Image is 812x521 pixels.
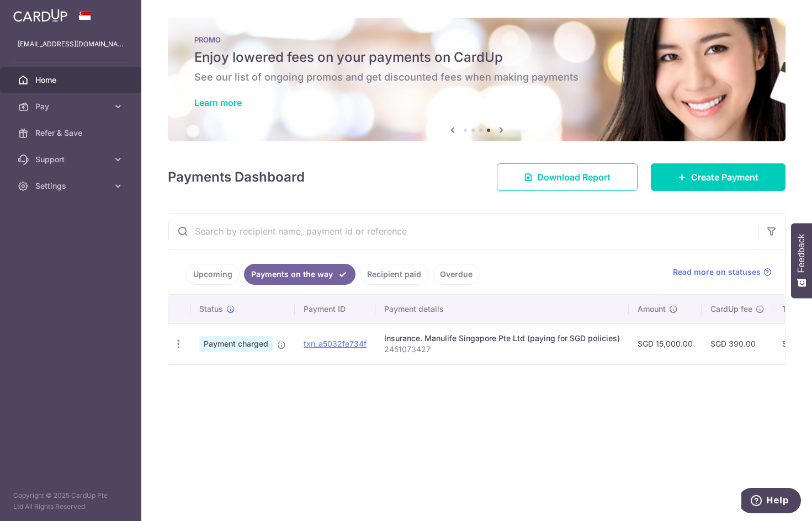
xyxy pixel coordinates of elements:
[295,295,375,323] th: Payment ID
[702,323,773,364] td: SGD 390.00
[629,323,702,364] td: SGD 15,000.00
[194,71,759,84] h6: See our list of ongoing promos and get discounted fees when making payments
[384,344,620,355] p: 2451073427
[194,35,759,44] p: PROMO
[194,49,759,66] h5: Enjoy lowered fees on your payments on CardUp
[673,267,772,278] a: Read more on statuses
[18,39,124,50] p: [EMAIL_ADDRESS][DOMAIN_NAME]
[35,154,108,165] span: Support
[194,97,242,108] a: Learn more
[638,304,666,315] span: Amount
[199,336,273,352] span: Payment charged
[168,214,758,249] input: Search by recipient name, payment id or reference
[537,171,611,184] span: Download Report
[244,264,355,285] a: Payments on the way
[13,9,67,22] img: CardUp
[651,163,786,191] a: Create Payment
[35,180,108,192] span: Settings
[186,264,240,285] a: Upcoming
[35,127,108,139] span: Refer & Save
[673,267,761,278] span: Read more on statuses
[304,339,367,348] a: txn_a5032fe734f
[497,163,638,191] a: Download Report
[199,304,223,315] span: Status
[384,333,620,344] div: Insurance. Manulife Singapore Pte Ltd (paying for SGD policies)
[741,488,801,515] iframe: Opens a widget where you can find more information
[35,101,108,112] span: Pay
[710,304,752,315] span: CardUp fee
[797,234,806,273] span: Feedback
[791,223,812,298] button: Feedback - Show survey
[35,75,108,86] span: Home
[433,264,480,285] a: Overdue
[168,18,786,141] img: Latest Promos banner
[375,295,629,323] th: Payment details
[360,264,428,285] a: Recipient paid
[691,171,758,184] span: Create Payment
[168,167,305,187] h4: Payments Dashboard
